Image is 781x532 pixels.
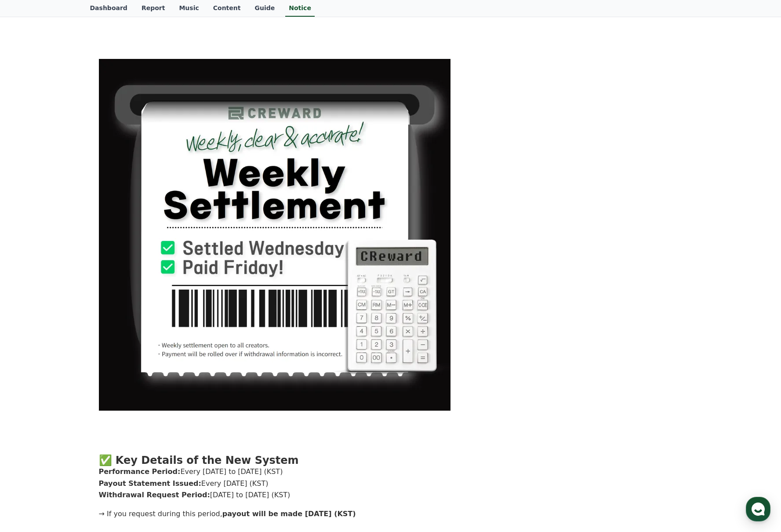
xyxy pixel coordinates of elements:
[73,292,99,299] span: Messages
[99,491,210,499] strong: Withdrawal Request Period:
[99,466,683,478] li: Every [DATE] to [DATE] (KST)
[99,478,683,490] li: Every [DATE] (KST)
[3,279,58,301] a: Home
[130,292,152,299] span: Settings
[99,479,201,488] strong: Payout Statement Issued:
[99,455,683,466] h3: ✅ Key Details of the New System
[99,489,683,501] li: [DATE] to [DATE] (KST)
[99,59,450,411] img: YY05May%2027,%202025160415_652f110e10417eaf25da4048b46b170482419e3052f9d2ba41afd6d886de48a2.webp
[222,510,356,518] strong: payout will be made [DATE] (KST)
[99,467,181,476] strong: Performance Period:
[99,508,683,520] p: → If you request during this period,
[58,279,113,301] a: Messages
[22,292,38,299] span: Home
[113,279,169,301] a: Settings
